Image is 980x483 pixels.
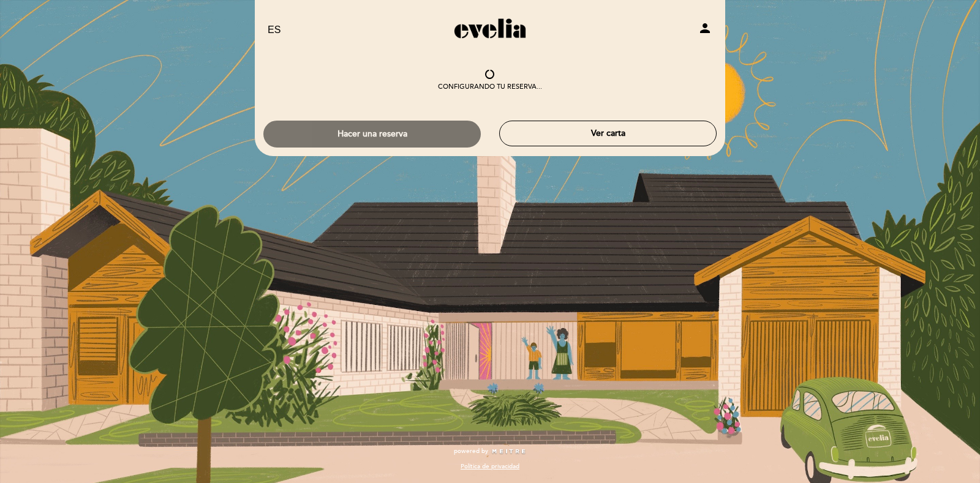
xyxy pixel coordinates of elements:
a: powered by [454,447,526,455]
span: powered by [454,447,488,455]
img: MEITRE [491,449,526,455]
button: Hacer una reserva [263,121,481,148]
div: Configurando tu reserva... [438,82,542,92]
button: Ver carta [499,121,717,146]
i: person [698,21,712,36]
a: Evelia [413,13,567,47]
a: Política de privacidad [461,462,519,471]
button: person [698,21,712,40]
